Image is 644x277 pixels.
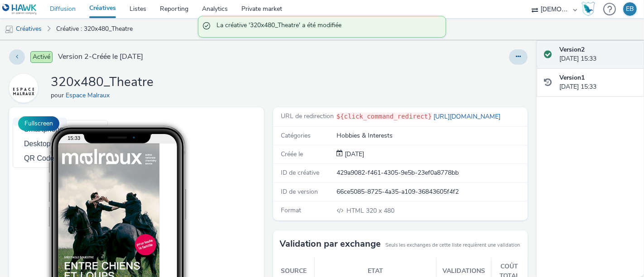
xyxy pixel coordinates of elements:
li: QR Code [6,44,96,58]
span: QR Code [15,48,45,55]
small: Seuls les exchanges de cette liste requièrent une validation [386,242,520,249]
span: ID de version [281,187,318,196]
h1: 320x480_Theatre [51,74,154,91]
img: undefined Logo [2,4,37,15]
button: Fullscreen [18,116,59,131]
span: La créative '320x480_Theatre' a été modifiée [216,21,437,33]
img: Espace Malraux [10,72,37,105]
span: ID de créative [281,168,320,177]
span: Version 2 - Créée le [DATE] [58,52,143,62]
div: [DATE] 15:33 [559,45,637,64]
span: pour [51,91,66,100]
span: Catégories [281,131,311,140]
strong: Version 2 [559,45,585,54]
a: Espace Malraux [9,84,42,92]
div: Hobbies & Interests [336,131,527,140]
div: EB [626,2,634,16]
span: Activé [30,51,53,63]
div: 429a9082-f461-4305-9e5b-23ef0a8778bb [336,168,527,177]
span: [DATE] [343,150,364,158]
span: HTML [346,206,366,215]
li: Desktop [6,29,96,44]
span: 320 x 480 [346,206,394,215]
strong: Version 1 [559,73,585,82]
span: Format [281,206,302,215]
div: Création 17 septembre 2025, 15:33 [343,150,364,159]
span: Desktop [15,33,42,40]
a: Espace Malraux [66,91,113,100]
img: Hawk Academy [582,2,595,16]
h3: Validation par exchange [280,237,381,251]
a: Créative : 320x480_Theatre [52,18,137,40]
span: Créée le [281,150,303,158]
span: URL de redirection [281,112,334,120]
div: [DATE] 15:33 [559,73,637,92]
a: [URL][DOMAIN_NAME] [432,112,505,121]
div: 66ce5085-8725-4a35-a109-36843605f4f2 [336,187,527,196]
li: Smartphone [6,15,96,29]
a: Hawk Academy [582,2,599,16]
img: mobile [5,25,14,34]
span: Smartphone [15,19,54,26]
code: ${click_command_redirect} [336,113,432,120]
